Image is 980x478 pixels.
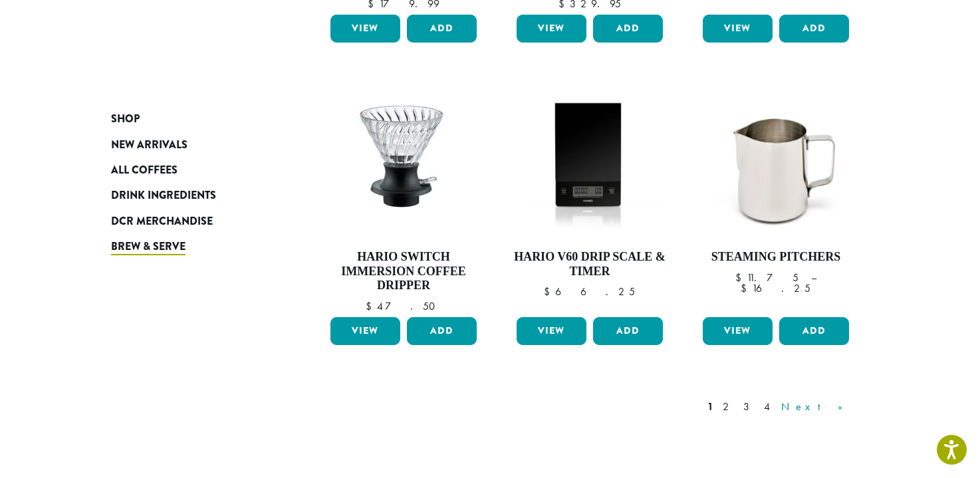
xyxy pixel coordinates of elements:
span: Brew & Serve [111,239,185,255]
img: Switch-Immersion-Coffee-Dripper-02.jpg [327,88,480,237]
img: DP3266.20-oz.01.default.png [699,86,852,239]
span: All Coffees [111,162,178,179]
button: Add [779,317,849,345]
span: Shop [111,111,140,128]
a: View [703,15,773,43]
a: Hario Switch Immersion Coffee Dripper $47.50 [327,86,480,312]
bdi: 16.25 [741,281,810,295]
a: View [517,15,586,43]
span: $ [735,271,747,285]
a: 4 [761,399,775,415]
a: View [703,317,773,345]
span: Drink Ingredients [111,187,216,204]
button: Add [593,15,663,43]
span: $ [544,285,555,299]
bdi: 47.50 [366,299,441,313]
button: Add [407,317,477,345]
a: DCR Merchandise [111,209,271,234]
span: New Arrivals [111,137,187,154]
a: View [330,317,400,345]
a: Hario V60 Drip Scale & Timer $66.25 [513,86,666,312]
a: View [517,317,586,345]
a: View [330,15,400,43]
span: $ [741,281,752,295]
a: Brew & Serve [111,234,271,259]
a: 3 [741,399,757,415]
button: Add [593,317,663,345]
h4: Hario V60 Drip Scale & Timer [513,250,666,279]
a: Next » [779,399,855,415]
a: 2 [720,399,737,415]
a: Shop [111,106,271,132]
h4: Hario Switch Immersion Coffee Dripper [327,250,480,293]
button: Add [779,15,849,43]
a: New Arrivals [111,132,271,157]
bdi: 66.25 [544,285,635,299]
button: Add [407,15,477,43]
span: $ [366,299,377,313]
a: Steaming Pitchers [699,86,852,312]
a: 1 [705,399,716,415]
span: DCR Merchandise [111,213,213,230]
img: Hario-V60-Scale-300x300.jpg [513,86,666,239]
h4: Steaming Pitchers [699,250,852,265]
a: All Coffees [111,158,271,183]
span: – [811,271,816,285]
a: Drink Ingredients [111,183,271,208]
bdi: 11.75 [735,271,798,285]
